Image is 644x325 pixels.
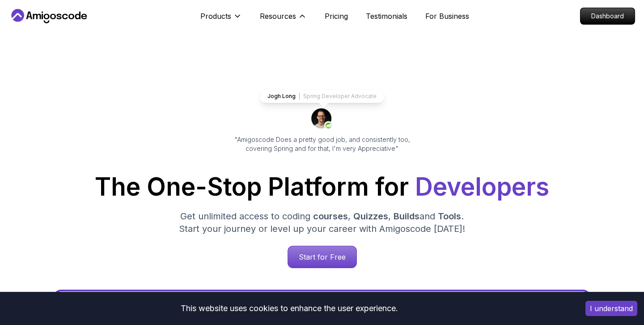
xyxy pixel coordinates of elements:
[585,301,637,316] button: Accept cookies
[260,11,307,29] button: Resources
[172,210,472,235] p: Get unlimited access to coding , , and . Start your journey or level up your career with Amigosco...
[580,8,635,24] p: Dashboard
[394,211,419,222] span: Builds
[16,175,628,199] h1: The One-Stop Platform for
[438,211,461,222] span: Tools
[288,246,357,268] a: Start for Free
[260,11,296,21] p: Resources
[313,211,348,222] span: courses
[353,211,388,222] span: Quizzes
[366,11,407,21] a: Testimonials
[288,246,356,268] p: Start for Free
[580,8,635,25] a: Dashboard
[200,11,242,29] button: Products
[415,172,549,201] span: Developers
[222,135,422,153] p: "Amigoscode Does a pretty good job, and consistently too, covering Spring and for that, I'm very ...
[7,299,572,318] div: This website uses cookies to enhance the user experience.
[200,11,231,21] p: Products
[425,11,469,21] a: For Business
[325,11,348,21] a: Pricing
